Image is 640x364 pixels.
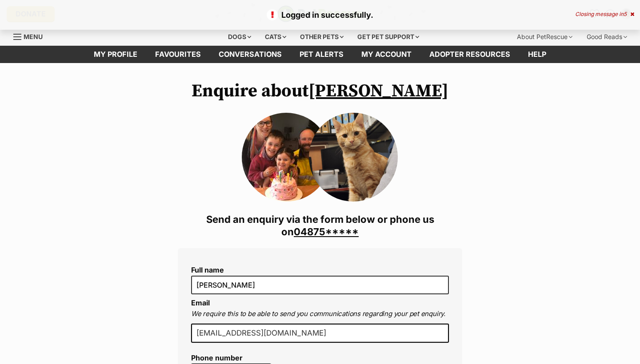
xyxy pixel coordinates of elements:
[178,81,462,101] h1: Enquire about
[259,28,292,46] div: Cats
[308,80,448,102] a: [PERSON_NAME]
[352,46,420,63] a: My account
[191,298,210,307] label: Email
[191,354,271,362] label: Phone number
[519,46,555,63] a: Help
[191,309,449,319] p: We require this to be able to send you communications regarding your pet enquiry.
[242,113,331,202] img: usbicbkyll2ax7xgioog.jpg
[580,28,633,46] div: Good Reads
[511,28,579,46] div: About PetRescue
[294,28,350,46] div: Other pets
[146,46,210,63] a: Favourites
[24,33,43,40] span: Menu
[291,46,352,63] a: Pet alerts
[351,28,425,46] div: Get pet support
[309,113,398,202] img: George Weasley
[191,266,449,274] label: Full name
[13,28,49,44] a: Menu
[420,46,519,63] a: Adopter resources
[222,28,257,46] div: Dogs
[191,276,449,294] input: E.g. Jimmy Chew
[210,46,291,63] a: conversations
[178,213,462,238] h3: Send an enquiry via the form below or phone us on
[85,46,146,63] a: My profile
